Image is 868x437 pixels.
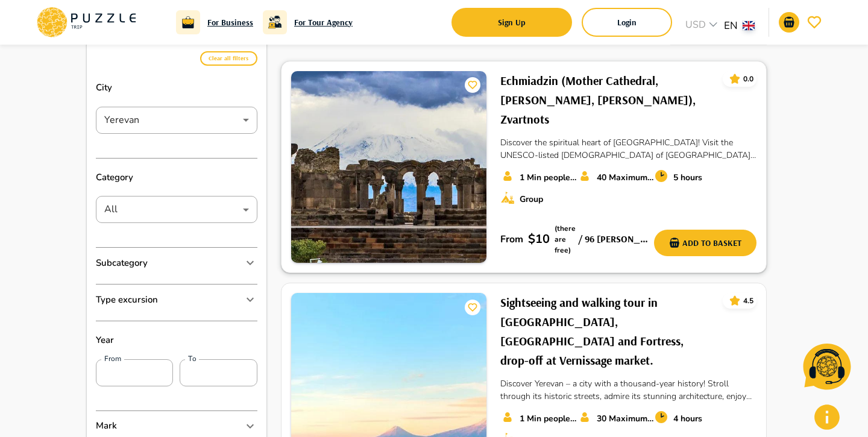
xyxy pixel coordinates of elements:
[465,300,480,315] button: card_icons
[200,51,257,66] button: Clear all filters
[555,223,576,256] p: (there are free)
[96,293,158,307] p: Type excursion
[96,159,257,196] p: Category
[104,354,122,364] label: From
[726,71,743,87] button: card_icons
[500,71,713,129] h6: Echmiadzin (Mother Cathedral, [PERSON_NAME], [PERSON_NAME]), Zvartnots
[743,74,753,84] p: 0.0
[779,12,799,33] button: go-to-basket-submit-button
[96,256,148,270] p: Subcategory
[597,412,654,425] p: 30 Maximum number of seats
[500,293,713,370] h6: Sightseeing and walking tour in [GEOGRAPHIC_DATA], [GEOGRAPHIC_DATA] and Fortress, drop-off at Ve...
[96,198,257,222] div: All
[654,230,756,256] button: add-basket-submit-button
[535,230,550,248] p: 10
[582,8,672,37] button: login
[804,12,825,33] button: go-to-wishlist-submit-button
[291,71,486,263] img: PuzzleTrip
[96,248,257,278] div: Subcategory
[451,8,572,37] button: signup
[500,377,756,403] p: Discover Yerevan – a city with a thousand-year history! Stroll through its historic streets, admi...
[724,18,738,34] p: EN
[96,108,257,132] div: Yerevan
[520,193,543,206] p: Group
[96,321,257,359] p: Year
[673,412,702,425] p: 4 hours
[520,171,577,184] p: 1 Min people count*
[528,230,535,248] p: $
[520,412,577,425] p: 1 Min people count*
[96,419,117,433] p: Mark
[743,21,755,30] img: lang
[673,171,702,184] p: 5 hours
[96,285,257,315] div: Type excursion
[500,232,523,247] p: From
[188,354,197,364] label: To
[500,136,756,162] p: Discover the spiritual heart of [GEOGRAPHIC_DATA]! Visit the UNESCO-listed [DEMOGRAPHIC_DATA] of ...
[743,295,753,306] p: 4.5
[682,17,724,35] div: USD
[576,231,654,247] h6: / 96 [PERSON_NAME] poxoc, [GEOGRAPHIC_DATA], [GEOGRAPHIC_DATA]
[726,292,743,309] button: card_icons
[294,16,353,29] a: For Tour Agency
[597,171,654,184] p: 40 Maximum number of seats
[207,16,253,29] a: For Business
[465,77,480,93] button: card_icons
[96,69,257,107] p: City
